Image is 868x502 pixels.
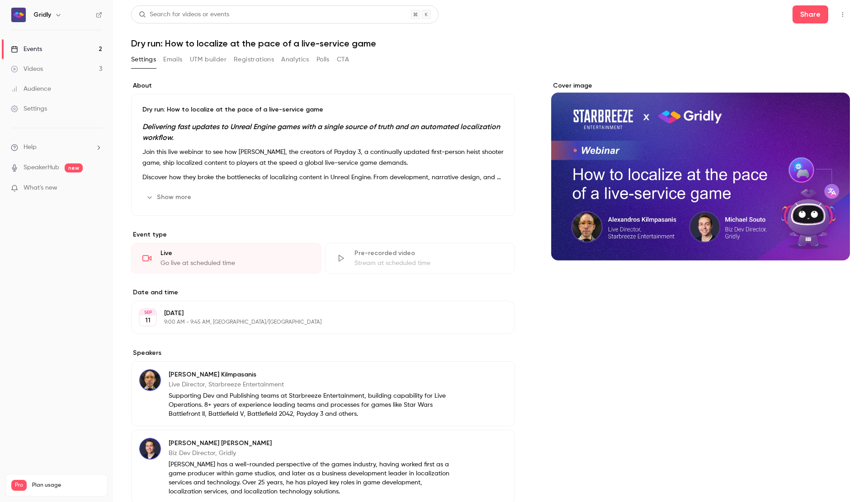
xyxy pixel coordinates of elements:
[325,243,515,274] div: Pre-recorded videoStream at scheduled time
[11,65,43,74] div: Videos
[160,249,310,258] div: Live
[169,439,456,448] p: [PERSON_NAME] [PERSON_NAME]
[316,52,330,67] button: Polls
[551,81,850,90] label: Cover image
[160,259,310,268] div: Go live at scheduled time
[131,52,156,67] button: Settings
[164,309,467,318] p: [DATE]
[11,480,27,491] span: Pro
[793,5,828,23] button: Share
[11,84,51,93] div: Audience
[139,369,161,391] img: Alexandros Kilmpasanis
[142,122,500,142] em: Delivering fast updates to Unreal Engine games with a single source of truth and an automated loc...
[131,81,515,90] label: About
[169,370,456,379] p: [PERSON_NAME] Kilmpasanis
[65,163,83,172] span: new
[169,391,456,418] p: Supporting Dev and Publishing teams at Starbreeze Entertainment, building capability for Live Ope...
[131,243,321,274] div: LiveGo live at scheduled time
[24,163,59,172] a: SpeakerHub
[145,316,151,325] p: 11
[163,52,182,67] button: Emails
[33,10,51,19] h6: Gridly
[142,190,197,205] button: Show more
[190,52,226,67] button: UTM builder
[142,172,504,183] p: Discover how they broke the bottlenecks of localizing content in Unreal Engine. From development,...
[131,38,850,49] h1: Dry run: How to localize at the pace of a live-service game
[169,449,456,458] p: Biz Dev Director, Gridly
[11,143,102,152] li: help-dropdown-opener
[131,288,515,297] label: Date and time
[11,104,47,113] div: Settings
[551,81,850,260] section: Cover image
[11,45,42,54] div: Events
[337,52,349,67] button: CTA
[131,349,515,358] label: Speakers
[281,52,309,67] button: Analytics
[234,52,274,67] button: Registrations
[142,105,504,114] p: Dry run: How to localize at the pace of a live-service game
[24,183,57,193] span: What's new
[142,147,504,168] p: Join this live webinar to see how [PERSON_NAME], the creators of Payday 3, a continually updated ...
[131,230,515,239] p: Event type
[139,438,161,460] img: Michael Souto
[140,309,156,316] div: SEP
[354,249,504,258] div: Pre-recorded video
[169,460,456,496] p: [PERSON_NAME] has a well-rounded perspective of the games industry, having worked first as a game...
[164,319,467,326] p: 9:00 AM - 9:45 AM, [GEOGRAPHIC_DATA]/[GEOGRAPHIC_DATA]
[139,10,229,19] div: Search for videos or events
[131,361,515,426] div: Alexandros Kilmpasanis[PERSON_NAME] KilmpasanisLive Director, Starbreeze EntertainmentSupporting ...
[354,259,504,268] div: Stream at scheduled time
[169,380,456,389] p: Live Director, Starbreeze Entertainment
[11,8,26,22] img: Gridly
[32,482,102,489] span: Plan usage
[24,143,37,152] span: Help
